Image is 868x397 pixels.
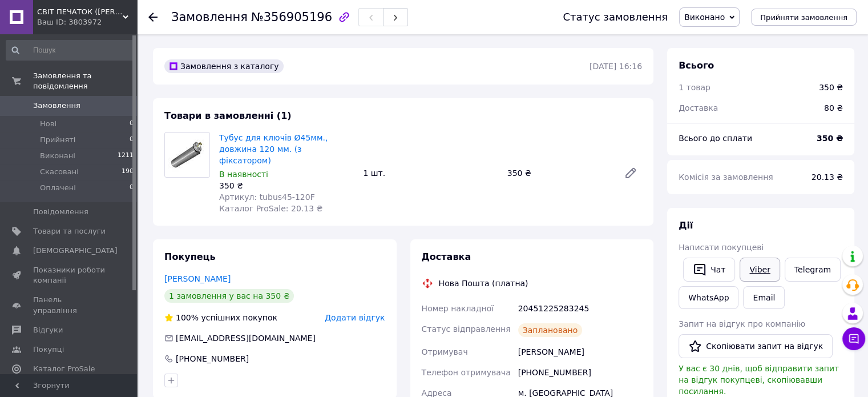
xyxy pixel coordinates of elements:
div: [PHONE_NUMBER] [516,362,644,383]
div: 1 шт. [358,165,502,181]
span: 100% [176,313,199,322]
button: Прийняти замовлення [751,9,857,26]
span: Виконано [684,13,725,22]
span: Панель управління [33,295,106,315]
span: Каталог ProSale [33,364,95,374]
span: 0 [130,119,134,129]
span: СВІТ ПЕЧАТОК (ФОП Коваленко Є.С.) [37,7,123,17]
div: [PHONE_NUMBER] [175,353,250,364]
div: Ваш ID: 3803972 [37,17,137,27]
div: 350 ₴ [503,165,615,181]
a: Telegram [785,258,841,282]
span: Каталог ProSale: 20.13 ₴ [219,204,322,213]
span: Статус відправлення [422,324,511,334]
span: 20.13 ₴ [812,173,843,182]
span: 0 [130,183,134,193]
span: №356905196 [251,10,332,24]
span: 1 товар [679,83,710,92]
div: Повернутися назад [148,11,158,23]
div: Заплановано [518,323,583,337]
span: Номер накладної [422,304,494,313]
span: Скасовані [40,167,79,177]
span: Артикул: tubus45-120F [219,193,315,202]
span: Показники роботи компанії [33,265,106,286]
a: WhatsApp [679,286,738,309]
div: 20451225283245 [516,298,644,319]
span: Додати відгук [325,313,385,322]
span: Виконані [40,151,75,161]
span: Прийняті [40,135,75,145]
div: Статус замовлення [563,11,668,23]
span: Запит на відгук про компанію [679,319,805,328]
span: Отримувач [422,347,468,356]
span: Всього [679,60,714,71]
b: 350 ₴ [817,134,843,143]
span: [EMAIL_ADDRESS][DOMAIN_NAME] [176,334,316,343]
time: [DATE] 16:16 [590,62,642,71]
span: Товари та послуги [33,226,106,236]
span: 1211 [118,151,134,161]
span: Прийняти замовлення [760,13,847,22]
div: 350 ₴ [219,180,354,191]
a: Viber [740,258,780,282]
button: Чат з покупцем [842,327,865,350]
div: 1 замовлення у вас на 350 ₴ [164,289,294,303]
span: Дії [679,220,693,231]
span: Телефон отримувача [422,368,511,377]
span: Повідомлення [33,207,88,217]
div: 80 ₴ [817,95,850,121]
div: Нова Пошта (платна) [436,278,531,289]
span: У вас є 30 днів, щоб відправити запит на відгук покупцеві, скопіювавши посилання. [679,364,839,396]
input: Пошук [6,40,135,61]
button: Email [743,286,785,309]
span: 190 [122,167,134,177]
span: Оплачені [40,183,76,193]
img: Тубус для ключів Ø45мм., довжина 120 мм. (з фіксатором) [165,133,209,177]
span: Замовлення та повідомлення [33,71,137,91]
span: Доставка [679,103,718,113]
a: Редагувати [619,162,642,185]
span: Доставка [422,251,471,262]
span: Написати покупцеві [679,243,764,252]
a: [PERSON_NAME] [164,274,231,283]
span: Замовлення [33,101,80,111]
span: Всього до сплати [679,134,752,143]
div: Замовлення з каталогу [164,59,284,73]
div: [PERSON_NAME] [516,342,644,362]
span: Замовлення [171,10,248,24]
span: Відгуки [33,325,63,335]
span: Комісія за замовлення [679,173,773,182]
div: успішних покупок [164,312,277,323]
span: Нові [40,119,56,129]
span: [DEMOGRAPHIC_DATA] [33,246,118,256]
span: Покупець [164,251,216,262]
span: 0 [130,135,134,145]
span: В наявності [219,170,268,179]
span: Покупці [33,344,64,355]
button: Чат [683,258,735,282]
span: Товари в замовленні (1) [164,110,292,121]
a: Тубус для ключів Ø45мм., довжина 120 мм. (з фіксатором) [219,133,328,165]
button: Скопіювати запит на відгук [679,334,833,358]
div: 350 ₴ [819,82,843,93]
